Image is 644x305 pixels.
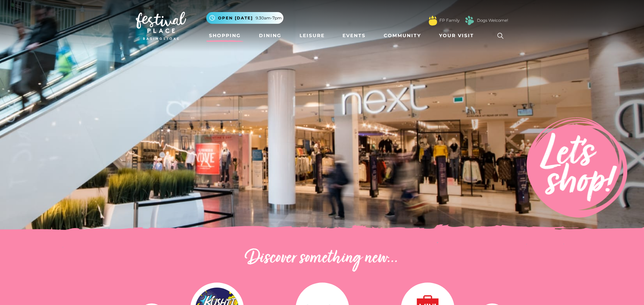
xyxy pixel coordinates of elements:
[206,29,244,42] a: Shopping
[381,29,424,42] a: Community
[439,17,460,23] a: FP Family
[340,29,368,42] a: Events
[477,17,508,23] a: Dogs Welcome!
[297,29,327,42] a: Leisure
[439,32,474,39] span: Your Visit
[256,29,284,42] a: Dining
[206,12,283,24] button: Open [DATE] 9.30am-7pm
[218,15,253,21] span: Open [DATE]
[136,248,508,269] h2: Discover something new...
[136,12,186,40] img: Festival Place Logo
[256,15,282,21] span: 9.30am-7pm
[436,29,480,42] a: Your Visit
